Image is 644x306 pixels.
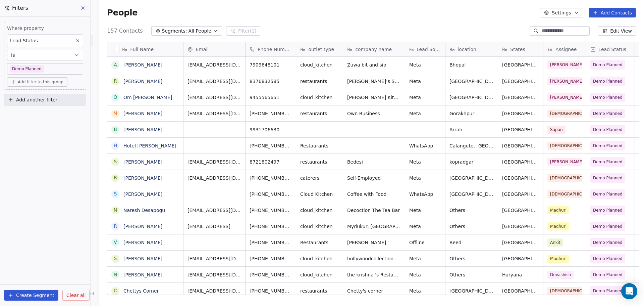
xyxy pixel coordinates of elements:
span: Meta [409,255,441,262]
span: restaurants [300,159,339,165]
a: Naresh Desapogu [123,208,165,213]
div: Open Intercom Messenger [621,283,637,299]
span: WhatsApp [409,191,441,198]
span: Arrah [449,126,494,133]
a: [PERSON_NAME] [123,175,162,181]
div: B [114,126,117,133]
span: [GEOGRAPHIC_DATA] [502,288,539,294]
span: hollywoodcollection [347,255,401,262]
div: S [114,190,117,198]
span: [EMAIL_ADDRESS][DOMAIN_NAME] [187,94,241,101]
span: [EMAIL_ADDRESS][DOMAIN_NAME] [187,175,241,181]
span: Own Business [347,110,401,117]
span: [PERSON_NAME] Kitchen [347,94,401,101]
span: All People [189,28,211,35]
span: [EMAIL_ADDRESS][DOMAIN_NAME] [187,288,241,294]
span: Sapan [547,126,566,134]
span: Demo Planned [593,223,623,230]
span: [PHONE_NUMBER] [250,239,292,246]
span: [PERSON_NAME] [347,239,401,246]
span: Bedesi [347,159,401,165]
span: [GEOGRAPHIC_DATA] [502,61,539,68]
span: Mydukur, [GEOGRAPHIC_DATA] [347,223,401,230]
div: S [114,158,117,165]
span: [GEOGRAPHIC_DATA] [502,207,539,214]
span: [GEOGRAPHIC_DATA] [502,191,539,198]
div: B [114,174,117,181]
span: Demo Planned [593,175,623,181]
span: cloud_kitchen [300,94,339,101]
span: Meta [409,159,441,165]
a: [PERSON_NAME] [123,240,162,245]
span: [PHONE_NUMBER] [250,175,292,181]
span: [PERSON_NAME] [547,93,582,101]
span: Ankit [547,238,563,247]
span: 9931706630 [250,126,292,133]
span: Segments: [162,28,187,35]
span: Offline [409,239,441,246]
div: H [114,142,117,149]
span: Demo Planned [593,94,623,101]
span: States [510,46,525,53]
span: [EMAIL_ADDRESS] [187,223,241,230]
div: company name [343,42,405,56]
span: Meta [409,61,441,68]
span: Demo Planned [593,239,623,246]
span: Full Name [130,46,154,53]
div: O [114,94,117,101]
span: [PHONE_NUMBER] [250,288,292,294]
span: Demo Planned [593,159,623,165]
span: outlet type [308,46,334,53]
span: Decoction The Tea Bar [347,207,401,214]
span: Coffee with Food [347,191,401,198]
span: Demo Planned [593,126,623,133]
span: Demo Planned [593,78,623,85]
span: [GEOGRAPHIC_DATA] [502,239,539,246]
span: Cloud Kitchen [300,191,339,198]
span: Meta [409,110,441,117]
span: 9455565651 [250,94,292,101]
a: [PERSON_NAME] [123,191,162,197]
span: [PERSON_NAME] [547,158,582,166]
span: Meta [409,223,441,230]
span: Restaurants [300,142,339,149]
span: [DEMOGRAPHIC_DATA] [547,174,582,182]
span: Devashish [547,271,574,279]
span: Meta [409,94,441,101]
a: [PERSON_NAME] [123,272,162,277]
span: Demo Planned [593,288,623,294]
span: [GEOGRAPHIC_DATA] [502,78,539,85]
div: Lead Source [405,42,445,56]
span: [GEOGRAPHIC_DATA] [502,223,539,230]
button: Edit View [598,26,636,36]
div: R [114,78,117,85]
span: cloud_kitchen [300,207,339,214]
span: [DEMOGRAPHIC_DATA] [547,287,582,295]
span: cloud_kitchen [300,271,339,278]
a: Hotel [PERSON_NAME] [123,143,176,148]
span: [GEOGRAPHIC_DATA] [449,191,494,198]
span: People [107,8,138,18]
a: [PERSON_NAME] [123,256,162,261]
div: grid [107,57,183,295]
span: cloud_kitchen [300,223,339,230]
a: [PERSON_NAME] [123,111,162,116]
div: Phone Number [246,42,296,56]
span: [GEOGRAPHIC_DATA], [GEOGRAPHIC_DATA] [449,175,494,181]
span: [GEOGRAPHIC_DATA] [449,78,494,85]
span: restaurants [300,78,339,85]
div: Assignee [543,42,586,56]
span: [GEOGRAPHIC_DATA] [502,159,539,165]
span: Madhuri [547,255,569,263]
span: [PERSON_NAME]’s Sweets and Namkeen [347,78,401,85]
span: 157 Contacts [107,27,143,35]
span: Meta [409,271,441,278]
span: [PHONE_NUMBER] [250,110,292,117]
span: [EMAIL_ADDRESS][DOMAIN_NAME] [187,78,241,85]
div: V [114,239,117,246]
span: [GEOGRAPHIC_DATA] [502,94,539,101]
span: Chetty's corner [347,288,401,294]
span: [EMAIL_ADDRESS][DOMAIN_NAME] [187,271,241,278]
div: A [114,61,117,69]
span: Demo Planned [593,207,623,214]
